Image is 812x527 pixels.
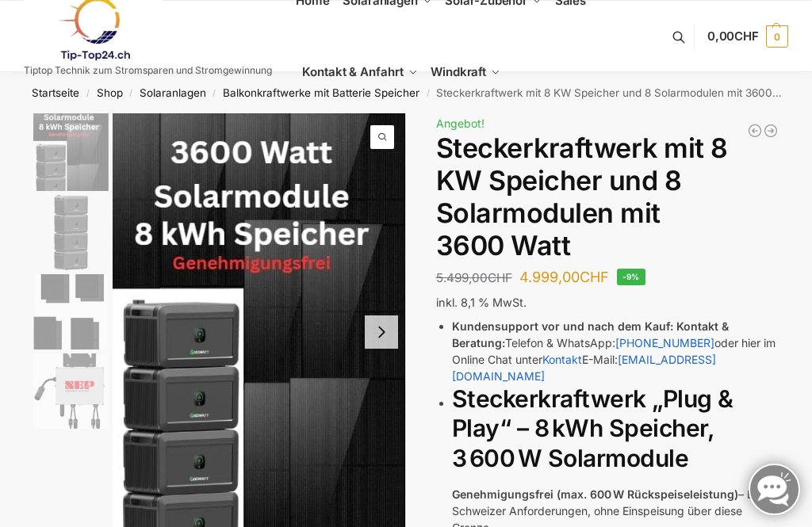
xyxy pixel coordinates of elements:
[140,86,206,99] a: Solaranlagen
[33,353,109,429] img: NEP_800
[734,29,759,44] span: CHF
[763,123,779,139] a: 900/600 mit 2,2 kWh Marstek Speicher
[615,336,714,349] a: [PHONE_NUMBER]
[424,36,507,108] a: Windkraft
[223,86,419,99] a: Balkonkraftwerke mit Batterie Speicher
[97,86,123,99] a: Shop
[766,25,788,48] span: 0
[24,66,272,75] p: Tiptop Technik zum Stromsparen und Stromgewinnung
[452,353,716,383] a: [EMAIL_ADDRESS][DOMAIN_NAME]
[452,318,779,384] li: Telefon & WhatsApp: oder hier im Online Chat unter E-Mail:
[542,353,582,366] a: Kontakt
[452,487,738,501] strong: Genehmigungsfrei (max. 600 W Rückspeiseleistung)
[436,296,527,309] span: inkl. 8,1 % MwSt.
[365,315,398,349] button: Next slide
[206,87,223,100] span: /
[436,116,485,130] span: Angebot!
[452,384,779,474] h2: Steckerkraftwerk „Plug & Play“ – 8 kWh Speicher, 3 600 W Solarmodule
[580,269,609,285] span: CHF
[296,36,424,108] a: Kontakt & Anfahrt
[452,319,673,333] strong: Kundensupport vor und nach dem Kauf:
[488,270,512,285] span: CHF
[747,123,763,139] a: Flexible Solarpanels (2×120 W) & SolarLaderegler
[452,319,729,349] strong: Kontakt & Beratung:
[519,269,609,285] bdi: 4.999,00
[33,113,109,191] img: 8kw-3600-watt-Collage.jpg
[33,195,109,270] img: Balkonkraftwerk mit 3600 Watt
[33,274,109,349] img: 6 Module bificiaL
[431,64,486,79] span: Windkraft
[707,29,759,44] span: 0,00
[79,87,96,100] span: /
[32,86,79,99] a: Startseite
[436,270,512,285] bdi: 5.499,00
[123,87,140,100] span: /
[436,132,779,262] h1: Steckerkraftwerk mit 8 KW Speicher und 8 Solarmodulen mit 3600 Watt
[302,64,403,79] span: Kontakt & Anfahrt
[707,13,788,60] a: 0,00CHF 0
[617,269,645,285] span: -9%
